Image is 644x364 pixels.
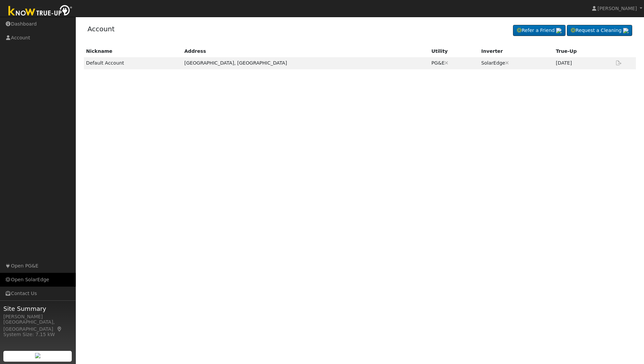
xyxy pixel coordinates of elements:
[182,57,429,69] td: [GEOGRAPHIC_DATA], [GEOGRAPHIC_DATA]
[84,57,182,69] td: Default Account
[479,57,554,69] td: SolarEdge
[556,48,610,55] div: True-Up
[615,60,623,66] a: Export Interval Data
[3,331,72,338] div: System Size: 7.15 kW
[429,57,479,69] td: PG&E
[3,313,72,320] div: [PERSON_NAME]
[431,48,477,55] div: Utility
[3,304,72,313] span: Site Summary
[88,25,115,33] a: Account
[556,28,561,33] img: retrieve
[35,353,40,358] img: retrieve
[86,48,180,55] div: Nickname
[57,326,63,332] a: Map
[553,57,612,69] td: [DATE]
[184,48,426,55] div: Address
[505,60,509,66] a: Disconnect
[3,319,72,333] div: [GEOGRAPHIC_DATA], [GEOGRAPHIC_DATA]
[623,28,629,33] img: retrieve
[445,60,448,66] a: Disconnect
[513,25,566,36] a: Refer a Friend
[567,25,632,36] a: Request a Cleaning
[5,4,76,19] img: Know True-Up
[598,6,637,11] span: [PERSON_NAME]
[481,48,551,55] div: Inverter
